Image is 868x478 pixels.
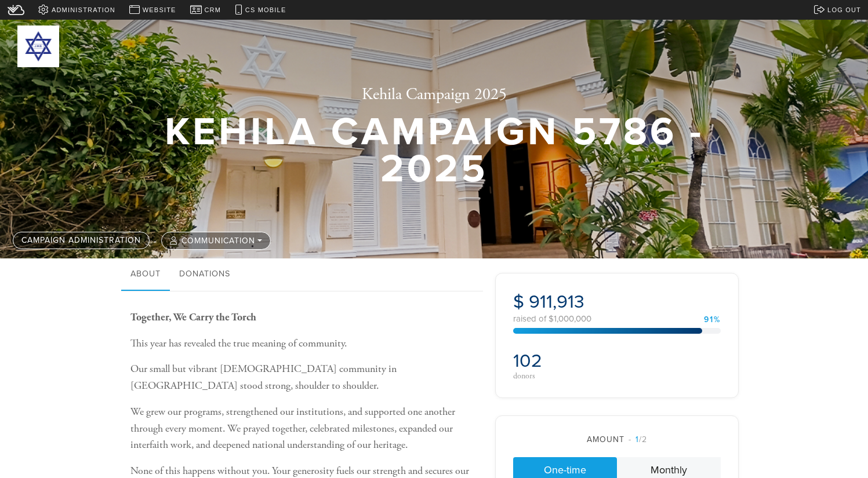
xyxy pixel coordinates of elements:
span: Website [143,5,176,15]
h1: Kehila Campaign 5786 - 2025 [162,114,707,188]
span: 1 [635,435,639,444]
a: Donations [170,258,239,291]
button: communication [161,232,271,250]
span: /2 [629,435,647,444]
div: Amount [513,433,721,446]
h2: 102 [513,350,613,372]
span: 911,913 [529,291,584,313]
a: About [121,258,170,291]
span: Administration [52,5,115,15]
img: 300x300_JWB%20logo.png [17,25,59,67]
p: We grew our programs, strengthened our institutions, and supported one another through every mome... [130,404,477,454]
div: raised of $1,000,000 [513,315,721,323]
span: CRM [204,5,221,15]
span: CS Mobile [245,5,286,15]
span: Log out [827,5,861,15]
span: $ [513,291,524,313]
h2: Kehila Campaign 2025 [162,85,707,105]
div: 91% [704,316,721,324]
b: Together, We Carry the Torch [130,311,256,324]
p: Our small but vibrant [DEMOGRAPHIC_DATA] community in [GEOGRAPHIC_DATA] stood strong, shoulder to... [130,361,477,395]
div: donors [513,372,613,380]
p: This year has revealed the true meaning of community. [130,335,477,352]
a: Campaign Administration [13,232,150,249]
